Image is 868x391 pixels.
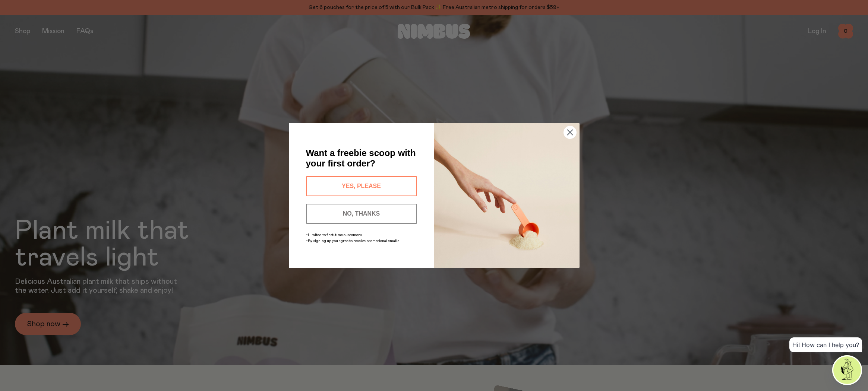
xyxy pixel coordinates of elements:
div: Hi! How can I help you? [789,337,862,352]
img: c0d45117-8e62-4a02-9742-374a5db49d45.jpeg [434,123,580,268]
span: Want a freebie scoop with your first order? [306,148,416,168]
span: *By signing up you agree to receive promotional emails [306,239,399,243]
span: *Limited to first-time customers [306,233,362,237]
button: YES, PLEASE [306,176,417,196]
button: NO, THANKS [306,204,417,224]
button: Close dialog [564,126,577,139]
img: agent [833,356,861,384]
